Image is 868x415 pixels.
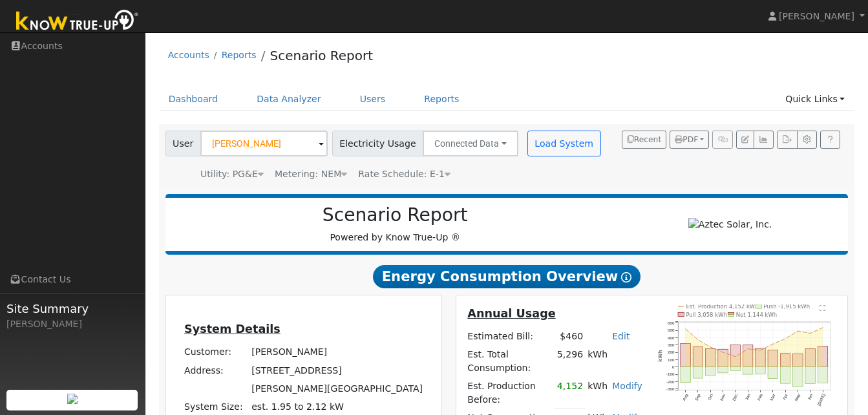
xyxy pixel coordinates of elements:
td: Est. Total Consumption: [465,345,555,377]
text: 600 [668,321,675,325]
text: Aug [682,392,689,401]
text: 400 [668,335,675,340]
rect: onclick="" [805,348,815,367]
td: kWh [586,345,645,377]
text:  [820,304,825,311]
img: Know True-Up [10,7,145,36]
img: retrieve [67,394,78,404]
a: Dashboard [159,87,228,111]
div: Powered by Know True-Up ® [172,204,619,244]
button: Connected Data [423,131,518,156]
td: Est. Production Before: [465,378,555,409]
span: User [165,131,201,156]
button: Export Interval Data [777,131,797,149]
text: 300 [668,343,675,347]
h2: Scenario Report [178,204,611,226]
span: [PERSON_NAME] [779,11,854,21]
text: Est. Production 4,152 kWh [686,303,759,310]
text: Oct [707,393,714,401]
text: -200 [666,379,675,384]
circle: onclick="" [685,328,686,330]
text: Jun [807,392,814,401]
rect: onclick="" [706,348,715,367]
u: System Details [184,323,281,335]
span: Energy Consumption Overview [373,265,640,288]
td: Customer: [182,343,249,361]
div: Utility: PG&E [200,167,264,181]
rect: onclick="" [793,354,803,367]
circle: onclick="" [810,332,811,334]
span: est. 1.95 to 2.12 kW [251,401,344,412]
rect: onclick="" [706,367,715,376]
a: Modify [612,381,642,391]
rect: onclick="" [781,354,790,367]
a: Accounts [168,50,209,60]
text: [DATE] [817,393,827,407]
rect: onclick="" [805,367,815,384]
rect: onclick="" [693,367,703,378]
rect: onclick="" [693,346,703,367]
text: 500 [668,328,675,332]
circle: onclick="" [710,346,711,348]
button: PDF [670,131,709,149]
img: Aztec Solar, Inc. [688,218,772,231]
text: Nov [719,392,726,401]
text: -100 [666,372,675,376]
i: Show Help [621,272,631,282]
text: Mar [769,393,776,401]
circle: onclick="" [822,327,823,328]
circle: onclick="" [772,343,774,345]
text: Feb [757,392,764,401]
td: kWh [586,378,610,409]
button: Recent [622,131,667,149]
a: Users [350,87,396,111]
rect: onclick="" [756,367,765,374]
button: Load System [527,131,601,156]
td: [PERSON_NAME][GEOGRAPHIC_DATA] [249,379,425,398]
td: [PERSON_NAME] [249,343,425,361]
text: 200 [668,350,675,354]
a: Reports [222,50,257,60]
td: Address: [182,361,249,379]
td: $460 [555,327,585,345]
circle: onclick="" [785,338,786,339]
a: Reports [414,87,469,111]
circle: onclick="" [723,352,724,353]
circle: onclick="" [735,356,736,357]
a: Data Analyzer [247,87,331,111]
td: Estimated Bill: [465,327,555,345]
text: 0 [672,365,675,369]
circle: onclick="" [747,348,748,349]
text: -300 [666,387,675,391]
a: Quick Links [776,87,854,111]
span: Site Summary [6,300,138,317]
rect: onclick="" [731,367,741,371]
div: [PERSON_NAME] [6,317,138,331]
text: Sep [694,392,701,401]
rect: onclick="" [718,349,728,367]
td: 4,152 [555,378,585,409]
rect: onclick="" [818,346,828,367]
circle: onclick="" [798,330,799,332]
a: Edit [612,331,630,341]
rect: onclick="" [781,367,790,384]
text: 100 [668,357,675,362]
text: May [794,392,801,401]
text: Jan [745,392,752,401]
span: PDF [675,135,698,144]
div: Metering: NEM [275,167,347,181]
circle: onclick="" [760,350,761,351]
text: Push -1,915 kWh [764,303,810,310]
rect: onclick="" [793,367,803,387]
rect: onclick="" [743,345,753,367]
rect: onclick="" [743,367,753,374]
a: Scenario Report [270,48,373,63]
text: Dec [732,393,739,401]
text: Net 1,144 kWh [736,312,777,318]
text: Apr [782,393,789,401]
circle: onclick="" [697,339,699,340]
text: Pull 3,058 kWh [686,312,728,318]
rect: onclick="" [768,350,778,367]
rect: onclick="" [818,367,828,383]
td: 5,296 [555,345,585,377]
